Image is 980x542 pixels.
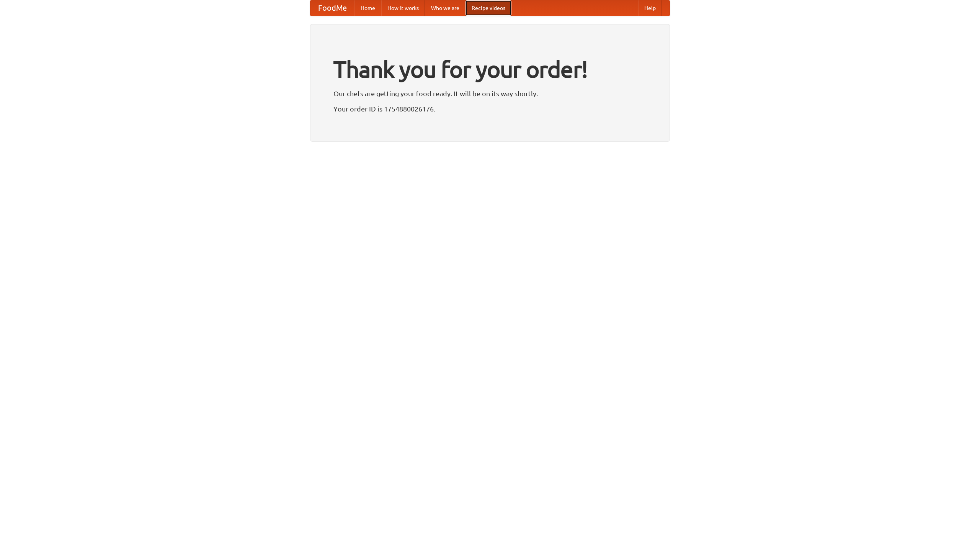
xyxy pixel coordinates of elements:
p: Our chefs are getting your food ready. It will be on its way shortly. [333,88,647,99]
a: Help [638,0,662,16]
a: How it works [381,0,425,16]
a: Recipe videos [465,0,511,16]
a: Home [354,0,381,16]
a: FoodMe [310,0,354,16]
p: Your order ID is 1754880026176. [333,103,647,115]
a: Who we are [425,0,465,16]
h1: Thank you for your order! [333,51,647,88]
